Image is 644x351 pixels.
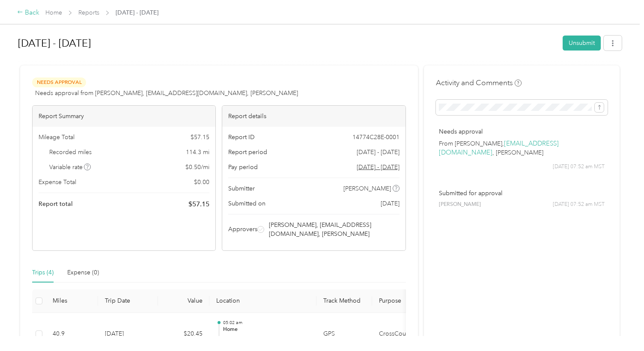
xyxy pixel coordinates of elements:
[228,199,265,208] span: Submitted on
[209,289,316,313] th: Location
[188,199,209,209] span: $ 57.15
[228,163,258,172] span: Pay period
[223,335,310,341] p: 05:49 am
[563,36,601,51] button: Unsubmit
[35,89,298,98] span: Needs approval from [PERSON_NAME], [EMAIL_ADDRESS][DOMAIN_NAME], [PERSON_NAME]
[49,148,92,157] span: Recorded miles
[39,178,76,187] span: Expense Total
[18,33,557,54] h1: Sep 1 - 30, 2025
[32,77,86,87] span: Needs Approval
[185,163,209,172] span: $ 0.50 / mi
[222,106,405,127] div: Report details
[596,303,644,351] iframe: Everlance-gr Chat Button Frame
[33,106,215,127] div: Report Summary
[269,220,398,238] span: [PERSON_NAME], [EMAIL_ADDRESS][DOMAIN_NAME], [PERSON_NAME]
[191,133,209,142] span: $ 57.15
[116,8,158,17] span: [DATE] - [DATE]
[228,133,255,142] span: Report ID
[436,77,522,88] h4: Activity and Comments
[98,289,158,313] th: Trip Date
[158,289,209,313] th: Value
[439,201,481,208] span: [PERSON_NAME]
[228,225,257,234] span: Approvers
[357,163,400,172] span: Go to pay period
[39,133,75,142] span: Mileage Total
[223,326,310,333] p: Home
[228,184,255,193] span: Submitter
[223,320,310,326] p: 05:02 am
[439,139,605,157] p: From [PERSON_NAME], , [PERSON_NAME]
[553,163,605,171] span: [DATE] 07:52 am MST
[49,163,91,172] span: Variable rate
[372,289,436,313] th: Purpose
[45,9,62,16] a: Home
[17,8,39,18] div: Back
[316,289,372,313] th: Track Method
[186,148,209,157] span: 114.3 mi
[357,148,400,157] span: [DATE] - [DATE]
[439,127,605,136] p: Needs approval
[46,289,98,313] th: Miles
[228,148,267,157] span: Report period
[381,199,400,208] span: [DATE]
[439,140,559,157] a: [EMAIL_ADDRESS][DOMAIN_NAME]
[32,268,54,277] div: Trips (4)
[39,199,73,208] span: Report total
[67,268,99,277] div: Expense (0)
[194,178,209,187] span: $ 0.00
[343,184,391,193] span: [PERSON_NAME]
[352,133,400,142] span: 14774C28E-0001
[439,189,605,198] p: Submitted for approval
[553,201,605,208] span: [DATE] 07:52 am MST
[78,9,99,16] a: Reports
